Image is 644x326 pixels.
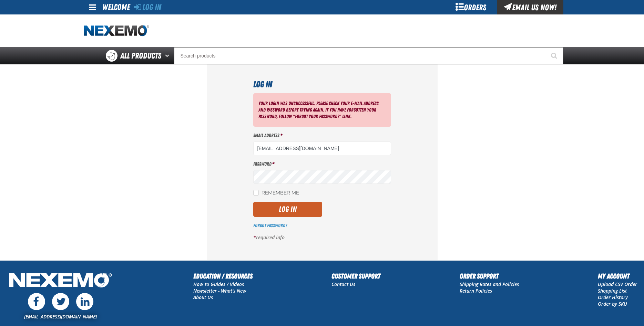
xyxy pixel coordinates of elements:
[134,2,161,12] a: Log In
[253,161,391,167] label: Password
[253,93,391,127] div: Your login was unsuccessful. Please check your e-mail address and password before trying again. I...
[193,294,213,301] a: About Us
[460,287,492,294] a: Return Policies
[163,47,174,64] button: Open All Products pages
[193,271,253,281] h2: Education / Resources
[193,287,246,294] a: Newsletter - What's New
[331,281,355,287] a: Contact Us
[120,50,161,62] span: All Products
[598,271,637,281] h2: My Account
[598,294,628,301] a: Order History
[84,25,149,37] a: Home
[253,223,287,228] a: Forgot Password?
[253,234,391,241] p: required info
[253,202,322,217] button: Log In
[253,190,259,196] input: Remember Me
[253,78,391,91] h1: Log In
[331,271,380,281] h2: Customer Support
[253,190,299,197] label: Remember Me
[24,313,97,320] a: [EMAIL_ADDRESS][DOMAIN_NAME]
[546,47,563,64] button: Start Searching
[460,271,519,281] h2: Order Support
[253,132,391,139] label: Email Address
[598,301,627,307] a: Order by SKU
[7,271,114,291] img: Nexemo Logo
[174,47,563,64] input: Search
[598,281,637,287] a: Upload CSV Order
[460,281,519,287] a: Shipping Rates and Policies
[193,281,244,287] a: How to Guides / Videos
[598,287,627,294] a: Shopping List
[84,25,149,37] img: Nexemo logo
